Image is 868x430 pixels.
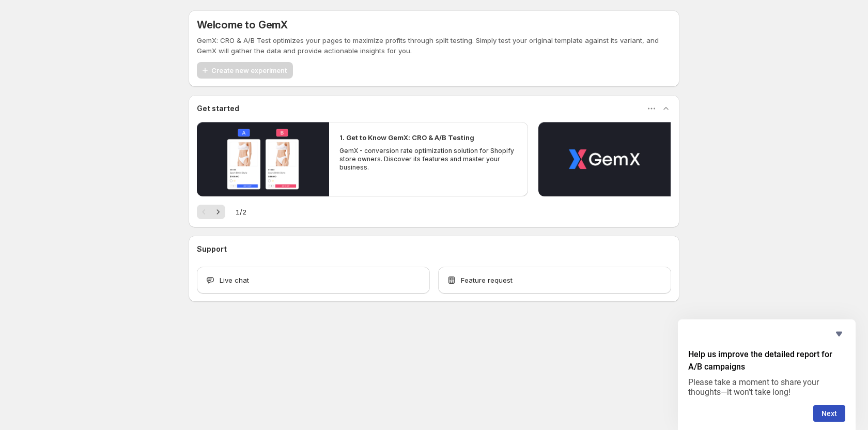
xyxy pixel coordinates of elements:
button: Play video [197,122,329,196]
span: Feature request [461,275,513,285]
nav: Pagination [197,205,225,219]
h2: Help us improve the detailed report for A/B campaigns [688,348,845,373]
p: GemX: CRO & A/B Test optimizes your pages to maximize profits through split testing. Simply test ... [197,35,671,56]
h3: Get started [197,103,239,114]
span: 1 / 2 [236,207,246,217]
h2: 1. Get to Know GemX: CRO & A/B Testing [339,132,474,143]
button: Play video [538,122,671,196]
button: Hide survey [833,328,845,340]
h3: Support [197,244,227,254]
h5: Welcome to GemX [197,19,288,31]
div: Help us improve the detailed report for A/B campaigns [688,328,845,422]
p: GemX - conversion rate optimization solution for Shopify store owners. Discover its features and ... [339,147,517,172]
p: Please take a moment to share your thoughts—it won’t take long! [688,377,845,397]
span: Live chat [220,275,249,285]
button: Next question [813,405,845,422]
button: Next [211,205,225,219]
